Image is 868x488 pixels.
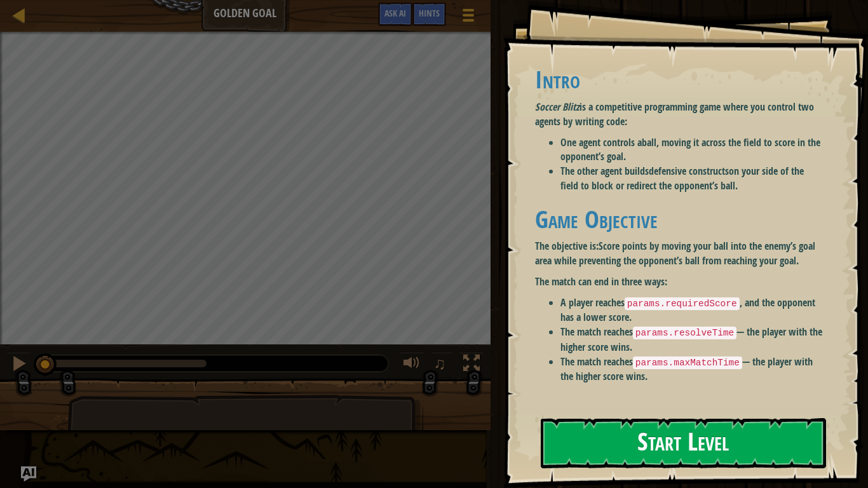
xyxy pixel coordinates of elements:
[535,100,824,129] p: is a competitive programming game where you control two agents by writing code:
[431,352,452,378] button: ♫
[560,325,824,354] li: The match reaches — the player with the higher score wins.
[384,7,406,19] span: Ask AI
[433,354,446,373] span: ♫
[21,466,36,482] button: Ask AI
[535,239,824,268] p: The objective is:
[459,352,484,378] button: Toggle fullscreen
[535,239,815,268] strong: Score points by moving your ball into the enemy’s goal area while preventing the opponent’s ball ...
[541,418,826,468] button: Start Level
[649,164,729,178] strong: defensive constructs
[6,352,32,378] button: Ctrl + P: Pause
[399,352,424,378] button: Adjust volume
[419,7,440,19] span: Hints
[560,164,824,193] li: The other agent builds on your side of the field to block or redirect the opponent’s ball.
[560,135,824,165] li: One agent controls a , moving it across the field to score in the opponent’s goal.
[535,274,824,289] p: The match can end in three ways:
[633,356,742,369] code: params.maxMatchTime
[535,66,824,93] h1: Intro
[642,135,656,149] strong: ball
[452,3,484,32] button: Show game menu
[378,3,412,26] button: Ask AI
[560,295,824,325] li: A player reaches , and the opponent has a lower score.
[535,206,824,233] h1: Game Objective
[560,355,824,384] li: The match reaches — the player with the higher score wins.
[633,327,736,339] code: params.resolveTime
[625,297,740,310] code: params.requiredScore
[535,100,580,114] em: Soccer Blitz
